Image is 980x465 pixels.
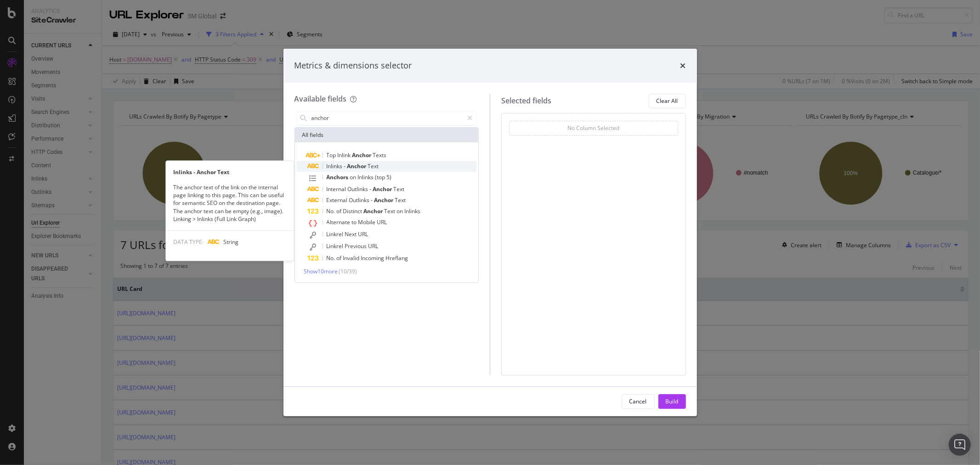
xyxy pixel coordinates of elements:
[283,49,697,416] div: modal
[337,207,343,215] span: of
[649,94,686,108] button: Clear All
[368,162,379,170] span: Text
[364,207,385,215] span: Anchor
[327,254,337,262] span: No.
[327,185,348,193] span: Internal
[622,394,655,409] button: Cancel
[311,111,464,125] input: Search by field name
[397,207,405,215] span: on
[343,207,364,215] span: Distinct
[344,162,347,170] span: -
[348,185,370,193] span: Outlinks
[657,97,678,105] div: Clear All
[358,230,368,238] span: URL
[361,254,386,262] span: Incoming
[327,173,350,181] span: Anchors
[358,218,377,226] span: Mobile
[629,397,647,405] div: Cancel
[327,162,344,170] span: Inlinks
[352,151,373,159] span: Anchor
[386,254,408,262] span: Hreflang
[658,394,686,409] button: Build
[338,151,352,159] span: Inlink
[295,60,412,72] div: Metrics & dimensions selector
[166,183,294,223] div: The anchor text of the link on the internal page linking to this page. This can be useful for sem...
[295,94,347,104] div: Available fields
[395,196,406,204] span: Text
[501,96,551,106] div: Selected fields
[327,218,352,226] span: Alternate
[352,218,358,226] span: to
[327,207,337,215] span: No.
[680,60,686,72] div: times
[345,230,358,238] span: Next
[166,168,294,176] div: Inlinks - Anchor Text
[347,162,368,170] span: Anchor
[304,267,338,275] span: Show 10 more
[375,173,387,181] span: (top
[387,173,392,181] span: 5)
[385,207,397,215] span: Text
[349,196,371,204] span: Outlinks
[374,196,395,204] span: Anchor
[370,185,373,193] span: -
[327,230,345,238] span: Linkrel
[343,254,361,262] span: Invalid
[368,242,379,250] span: URL
[394,185,405,193] span: Text
[371,196,374,204] span: -
[327,242,345,250] span: Linkrel
[327,196,349,204] span: External
[358,173,375,181] span: Inlinks
[327,151,338,159] span: Top
[405,207,421,215] span: Inlinks
[567,124,619,132] div: No Column Selected
[345,242,368,250] span: Previous
[350,173,358,181] span: on
[373,151,387,159] span: Texts
[339,267,357,275] span: ( 10 / 39 )
[337,254,343,262] span: of
[949,434,971,456] div: Open Intercom Messenger
[295,128,479,142] div: All fields
[377,218,387,226] span: URL
[666,397,679,405] div: Build
[373,185,394,193] span: Anchor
